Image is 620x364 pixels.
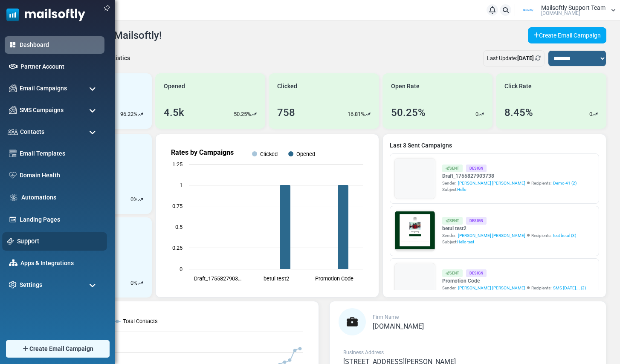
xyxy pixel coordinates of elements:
[458,285,525,291] span: [PERSON_NAME] [PERSON_NAME]
[162,141,372,290] svg: Rates by Campaigns
[130,279,133,287] p: 0
[29,344,93,353] span: Create Email Campaign
[442,285,586,291] div: Sender: Recipients:
[9,172,17,179] img: domain-health-icon.svg
[20,280,42,289] span: Settings
[20,215,100,224] a: Landing Pages
[373,314,399,320] span: Firm Name
[458,232,525,239] span: [PERSON_NAME] [PERSON_NAME]
[466,217,487,224] div: Design
[442,269,463,277] div: Sent
[9,84,17,92] img: campaigns-icon.png
[9,41,17,49] img: dashboard-icon-active.svg
[277,82,297,91] span: Clicked
[466,165,487,172] div: Design
[442,165,463,172] div: Sent
[20,149,100,158] a: Email Templates
[172,245,183,251] text: 0.25
[172,203,183,209] text: 0.75
[553,232,576,239] a: test betul (3)
[373,322,424,330] span: [DOMAIN_NAME]
[553,180,577,186] a: Demo 41 (2)
[20,106,64,115] span: SMS Campaigns
[391,82,420,91] span: Open Rate
[589,110,592,118] p: 0
[175,224,183,230] text: 0.5
[343,350,384,355] span: Business Address
[20,127,44,136] span: Contacts
[390,141,599,150] a: Last 3 Sent Campaigns
[504,105,533,120] div: 8.45%
[21,193,100,202] a: Automations
[260,151,278,157] text: Clicked
[263,275,289,282] text: betul test2
[180,266,183,272] text: 0
[20,40,100,49] a: Dashboard
[535,55,541,61] a: Refresh Stats
[20,171,100,180] a: Domain Health
[442,217,463,224] div: Sent
[130,195,133,204] p: 0
[164,105,184,120] div: 4.5k
[123,318,158,324] text: Total Contacts
[131,202,163,209] strong: Follow Us
[277,105,295,120] div: 758
[20,259,100,268] a: Apps & Integrations
[104,169,191,185] a: Shop Now and Save Big!
[475,110,478,118] p: 0
[442,277,586,285] a: Promotion Code
[442,172,577,180] a: Draft_1755827903738
[9,193,18,202] img: workflow.svg
[38,148,256,161] h1: Test {(email)}
[518,4,539,17] img: User Logo
[9,281,17,289] img: settings-icon.svg
[518,4,616,17] a: User Logo Mailsoftly Support Team [DOMAIN_NAME]
[373,323,424,330] a: [DOMAIN_NAME]
[457,187,466,192] span: Hello
[20,84,67,93] span: Email Campaigns
[504,82,532,91] span: Click Rate
[528,27,606,43] a: Create Email Campaign
[442,232,576,239] div: Sender: Recipients:
[457,240,474,244] span: Hello test
[483,50,545,66] div: Last Update:
[296,151,315,157] text: Opened
[9,150,17,157] img: email-templates-icon.svg
[466,269,487,277] div: Design
[541,5,606,11] span: Mailsoftly Support Team
[164,82,185,91] span: Opened
[130,279,143,287] div: %
[348,110,365,118] p: 16.81%
[9,106,17,114] img: campaigns-icon.png
[130,195,143,204] div: %
[17,237,102,246] a: Support
[234,110,251,118] p: 50.25%
[458,180,525,186] span: [PERSON_NAME] [PERSON_NAME]
[315,275,353,282] text: Promotion Code
[180,182,183,188] text: 1
[8,129,18,135] img: contacts-icon.svg
[391,105,426,120] div: 50.25%
[442,225,576,232] a: betul test2
[20,62,100,71] a: Partner Account
[171,148,234,156] text: Rates by Campaigns
[45,224,249,232] p: Lorem ipsum dolor sit amet, consectetur adipiscing elit, sed do eiusmod tempor incididunt
[541,11,580,16] span: [DOMAIN_NAME]
[553,285,586,291] a: SMS [DATE]... (3)
[9,216,17,223] img: landing_pages.svg
[442,239,576,245] div: Subject:
[120,110,138,118] p: 96.22%
[112,173,183,180] strong: Shop Now and Save Big!
[7,238,14,245] img: support-icon.svg
[194,275,242,282] text: Draft_1755827903…
[172,161,183,168] text: 1.25
[442,180,577,186] div: Sender: Recipients:
[517,55,534,61] b: [DATE]
[442,186,577,193] div: Subject:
